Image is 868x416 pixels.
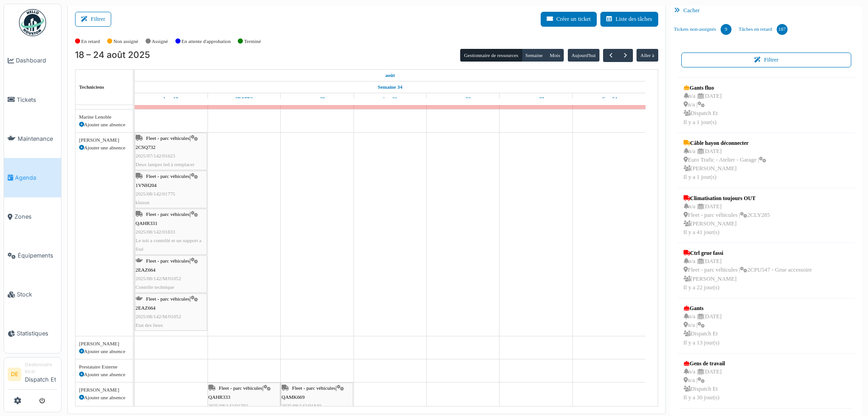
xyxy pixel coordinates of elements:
div: Cacher [670,4,863,17]
div: Prestataire Externe [79,363,129,371]
span: Techniciens [79,84,104,90]
img: Badge_color-CXgf-gQk.svg [19,9,46,36]
a: Gens de travail n/a |[DATE] n/a | Dispatch EtIl y a 30 jour(s) [681,357,727,405]
a: Gants n/a |[DATE] n/a | Dispatch EtIl y a 13 jour(s) [681,302,724,349]
span: Deux lampes led à remplacer [136,162,194,167]
span: Équipements [18,251,57,260]
span: Maintenance [18,134,57,143]
label: En retard [81,38,100,45]
div: Gants [684,304,722,312]
div: [PERSON_NAME] [79,386,129,394]
span: Etat des lieux [136,322,163,328]
a: 18 août 2025 [383,70,397,81]
div: Climatisation toujours OUT [684,194,770,202]
button: Gestionnaire de ressources [460,49,522,62]
a: Ctrl grue fassi n/a |[DATE] Fleet - parc véhicules |2CPU547 - Grue accessoire [PERSON_NAME]Il y a... [681,247,814,294]
label: Assigné [152,38,168,45]
span: QAHR333 [208,394,230,400]
div: | [136,295,206,330]
span: Statistiques [17,329,57,338]
a: 23 août 2025 [526,93,547,105]
span: 2025/08/142/01775 [136,191,175,196]
span: 2025/07/142/01623 [136,153,175,158]
a: Dashboard [4,41,61,80]
div: | [136,210,206,253]
a: Stock [4,275,61,314]
div: n/a | [DATE] n/a | Dispatch Et Il y a 1 jour(s) [684,92,722,127]
div: Marine Lenoble [79,113,129,121]
div: n/a | [DATE] Euro Trafic - Atelier - Garage | [PERSON_NAME] Il y a 1 jour(s) [684,147,767,182]
a: Zones [4,197,61,236]
span: Fleet - parc véhicules [292,385,335,391]
span: 2025/08/142/01840 [282,403,321,408]
div: Ajouter une absence [79,394,129,402]
a: Liste des tâches [600,12,658,27]
span: 2CSQ732 [136,144,156,150]
div: n/a | [DATE] Fleet - parc véhicules | 2CPU547 - Grue accessoire [PERSON_NAME] Il y a 22 jour(s) [684,257,812,292]
span: Fleet - parc véhicules [146,135,189,141]
span: 2025/08/142/01702 [208,403,248,408]
span: Tickets [17,96,57,104]
span: Fleet - parc véhicules [146,173,189,179]
div: [PERSON_NAME] [79,340,129,348]
a: 24 août 2025 [599,93,619,105]
h2: 18 – 24 août 2025 [75,50,150,61]
label: En attente d'approbation [181,38,231,45]
span: 2025/08/142/M/01052 [136,276,181,281]
span: Fleet - parc véhicules [146,296,189,301]
span: Dashboard [16,56,57,65]
button: Suivant [618,49,633,62]
span: Contrôle technique [136,284,174,290]
div: | [136,172,206,207]
li: DE [8,368,21,381]
div: 187 [777,24,788,35]
div: Ajouter une absence [79,348,129,355]
span: Fleet - parc véhicules [219,385,262,391]
div: Gants fluo [684,84,722,92]
label: Non assigné [113,38,138,45]
button: Filtrer [75,12,111,27]
span: 2025/08/142/M/01052 [136,314,181,319]
div: Gestionnaire local [25,361,57,375]
button: Aller à [637,49,658,62]
a: Tickets non-assignés [670,17,735,42]
div: Ajouter une absence [79,144,129,152]
button: Créer un ticket [541,12,597,27]
button: Filtrer [681,53,852,67]
a: Climatisation toujours OUT n/a |[DATE] Fleet - parc véhicules |2CLY285 [PERSON_NAME]Il y a 41 jou... [681,192,772,239]
span: Stock [17,290,57,299]
a: 20 août 2025 [307,93,327,105]
a: Équipements [4,236,61,275]
button: Aujourd'hui [568,49,599,62]
span: QAMK669 [282,394,305,400]
div: [PERSON_NAME] [79,136,129,144]
div: n/a | [DATE] Fleet - parc véhicules | 2CLY285 [PERSON_NAME] Il y a 41 jour(s) [684,202,770,237]
span: 1VNH204 [136,182,157,188]
a: Câble hayon déconnecter n/a |[DATE] Euro Trafic - Atelier - Garage | [PERSON_NAME]Il y a 1 jour(s) [681,137,769,184]
div: Câble hayon déconnecter [684,139,767,147]
a: Tâches en retard [735,17,791,42]
div: | [136,134,206,169]
span: Le toit a contrôlé et un support a fixé [136,238,202,252]
a: 22 août 2025 [453,93,473,105]
span: 2EAZ664 [136,267,156,273]
span: 2025/08/142/01833 [136,229,175,234]
div: Gens de travail [684,359,725,368]
span: QAHR331 [136,220,157,226]
span: klaxon [136,200,149,205]
span: Zones [14,212,57,221]
div: Ctrl grue fassi [684,249,812,257]
a: Agenda [4,158,61,197]
a: Tickets [4,80,61,119]
a: Gants fluo n/a |[DATE] n/a | Dispatch EtIl y a 1 jour(s) [681,81,724,129]
button: Précédent [603,49,618,62]
button: Mois [546,49,564,62]
button: Semaine [522,49,547,62]
div: n/a | [DATE] n/a | Dispatch Et Il y a 30 jour(s) [684,368,725,402]
div: 9 [721,24,731,35]
a: 18 août 2025 [161,93,180,105]
a: Semaine 34 [376,81,405,93]
a: Maintenance [4,119,61,158]
span: Fleet - parc véhicules [146,258,189,263]
label: Terminé [244,38,261,45]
